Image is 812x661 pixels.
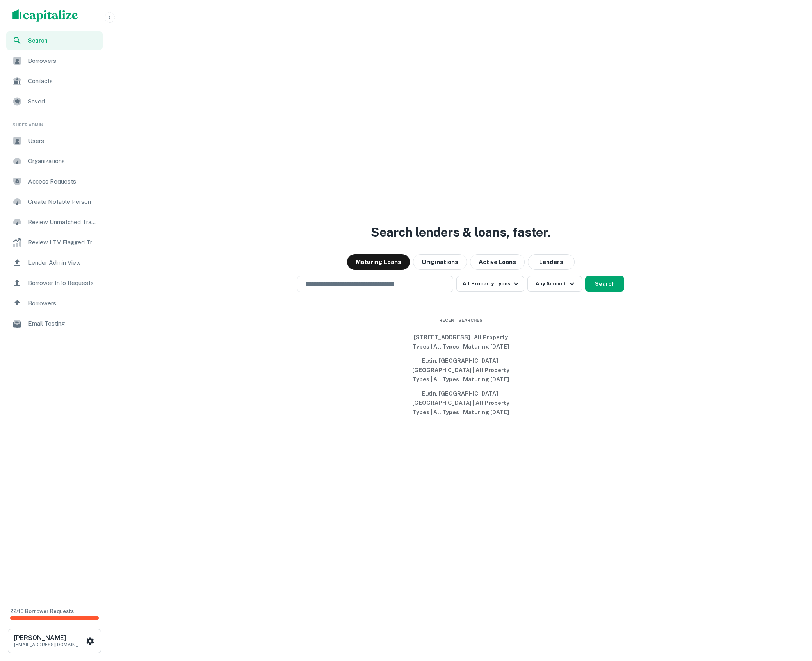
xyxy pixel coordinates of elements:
span: Lender Admin View [28,258,98,267]
span: Borrower Info Requests [28,278,98,288]
iframe: Chat Widget [773,574,812,611]
button: [PERSON_NAME][EMAIL_ADDRESS][DOMAIN_NAME] [8,629,101,653]
span: Users [28,136,98,146]
button: Active Loans [470,254,525,270]
button: Originations [413,254,467,270]
button: Maturing Loans [347,254,410,270]
span: Organizations [28,157,98,166]
a: Saved [6,92,103,111]
h3: Search lenders & loans, faster. [371,223,550,242]
span: Borrowers [28,56,98,66]
a: Lender Admin View [6,253,103,272]
span: Email Testing [28,319,98,328]
a: Organizations [6,152,103,171]
a: Access Requests [6,172,103,191]
button: [STREET_ADDRESS] | All Property Types | All Types | Maturing [DATE] [402,330,519,354]
span: Saved [28,97,98,106]
a: Create Notable Person [6,192,103,211]
h6: [PERSON_NAME] [14,635,84,641]
li: Super Admin [6,112,103,132]
button: Elgin, [GEOGRAPHIC_DATA], [GEOGRAPHIC_DATA] | All Property Types | All Types | Maturing [DATE] [402,387,519,419]
span: Create Notable Person [28,197,98,207]
span: Review LTV Flagged Transactions [28,238,98,247]
span: Search [28,36,98,45]
p: [EMAIL_ADDRESS][DOMAIN_NAME] [14,641,84,648]
span: 22 / 10 Borrower Requests [10,608,74,614]
button: Any Amount [527,276,582,292]
a: Email Testing [6,314,103,333]
a: Search [6,31,103,50]
span: Access Requests [28,177,98,186]
a: Review Unmatched Transactions [6,213,103,232]
a: Borrowers [6,294,103,313]
a: Borrower Info Requests [6,274,103,292]
button: All Property Types [456,276,524,292]
a: Borrowers [6,52,103,70]
img: capitalize-logo.png [12,9,78,22]
a: Review LTV Flagged Transactions [6,233,103,252]
span: Review Unmatched Transactions [28,217,98,227]
a: Users [6,132,103,150]
button: Lenders [528,254,575,270]
span: Borrowers [28,299,98,308]
span: Recent Searches [402,317,519,324]
span: Contacts [28,77,98,86]
button: Elgin, [GEOGRAPHIC_DATA], [GEOGRAPHIC_DATA] | All Property Types | All Types | Maturing [DATE] [402,354,519,387]
button: Search [585,276,624,292]
a: Contacts [6,72,103,91]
